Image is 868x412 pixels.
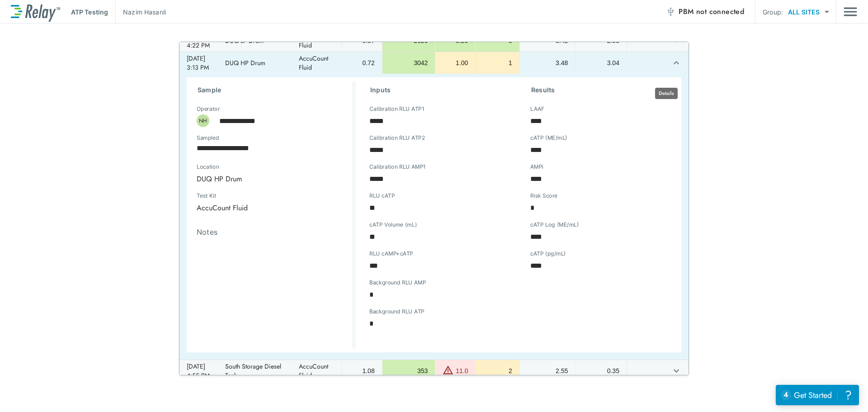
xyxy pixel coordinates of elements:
[71,7,108,17] p: ATP Testing
[844,3,857,20] img: Drawer Icon
[197,106,220,112] label: Operator
[218,360,292,382] td: South Storage Diesel Tank
[292,360,341,382] td: AccuCount Fluid
[349,58,375,67] div: 0.72
[655,88,678,99] div: Details
[530,222,579,228] label: cATP Log (ME/mL)
[190,170,343,188] div: DUQ HP Drum
[583,366,619,375] div: 0.35
[349,366,375,375] div: 1.08
[527,366,568,375] div: 2.55
[530,193,557,199] label: Risk Score
[530,251,566,257] label: cATP (pg/mL)
[369,164,426,170] label: Calibration RLU AMP1
[763,7,783,17] p: Group:
[198,85,352,95] h3: Sample
[530,164,543,170] label: AMPi
[190,139,337,157] input: Choose date, selected date is Aug 15, 2025
[443,58,468,67] div: 1.00
[369,106,424,112] label: Calibration RLU ATP1
[583,58,619,67] div: 3.04
[369,193,395,199] label: RLU cATP
[390,366,428,375] div: 353
[531,85,670,95] h3: Results
[369,279,426,286] label: Background RLU AMP
[369,222,417,228] label: cATP Volume (mL)
[669,363,684,379] button: expand row
[530,135,567,141] label: cATP (ME/mL)
[123,7,166,17] p: Nazim Hasanli
[527,58,568,67] div: 3.48
[662,3,748,21] button: PBM not connected
[483,366,512,375] div: 2
[456,366,468,375] div: 11.0
[669,55,684,71] button: expand row
[369,308,425,315] label: Background RLU ATP
[197,135,219,141] label: Sampled
[187,54,211,72] div: [DATE] 3:13 PM
[11,2,60,22] img: LuminUltra Relay
[369,251,413,257] label: RLU cAMP+cATP
[197,193,265,199] label: Test Kit
[844,3,857,20] button: Main menu
[530,106,544,112] label: LAAF
[218,52,292,74] td: DUQ HP Drum
[776,385,859,405] iframe: Resource center
[197,114,209,127] div: NH
[197,164,311,170] label: Location
[190,199,282,217] div: AccuCount Fluid
[292,52,341,74] td: AccuCount Fluid
[666,7,675,16] img: Offline Icon
[443,365,453,375] img: Warning
[369,135,425,141] label: Calibration RLU ATP2
[679,5,744,18] span: PBM
[696,6,744,17] span: not connected
[370,85,509,95] h3: Inputs
[483,58,512,67] div: 1
[187,362,211,380] div: [DATE] 4:55 PM
[390,58,428,67] div: 3042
